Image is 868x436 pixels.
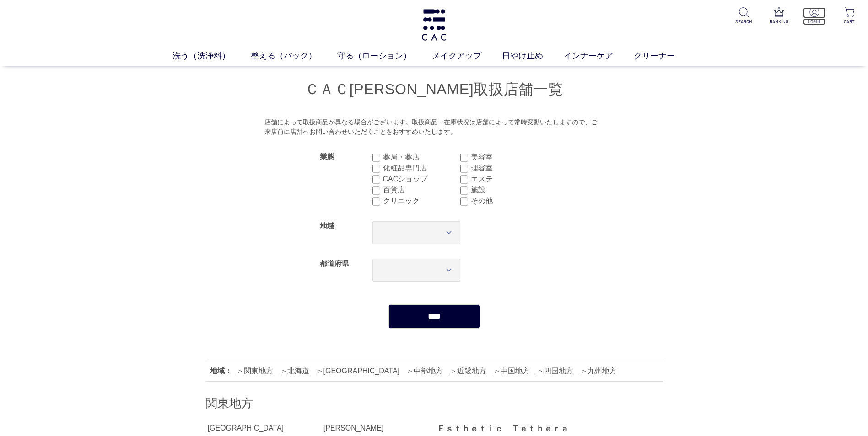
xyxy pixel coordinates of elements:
[634,50,695,62] a: クリーナー
[420,9,448,41] img: logo
[337,50,432,62] a: 守る（ローション）
[208,423,322,434] div: [GEOGRAPHIC_DATA]
[251,50,337,62] a: 整える（パック）
[564,50,634,62] a: インナーケア
[803,7,825,25] a: LOGIN
[264,117,604,137] div: 店舗によって取扱商品が異なる場合がございます。取扱商品・在庫状況は店舗によって常時変動いたしますので、ご来店前に店舗へお問い合わせいただくことをおすすめいたします。
[450,367,486,375] a: 近畿地方
[320,153,334,160] label: 業態
[383,174,460,185] label: CACショップ
[383,152,460,163] label: 薬局・薬店
[383,185,460,196] label: 百貨店
[320,222,334,230] label: 地域
[502,50,564,62] a: 日やけ止め
[383,163,460,174] label: 化粧品専門店
[580,367,617,375] a: 九州地方
[320,260,349,267] label: 都道府県
[537,367,573,375] a: 四国地方
[237,367,273,375] a: 関東地方
[173,50,251,62] a: 洗う（洗浄料）
[471,174,548,185] label: エステ
[471,152,548,163] label: 美容室
[733,18,755,25] p: SEARCH
[432,50,502,62] a: メイクアップ
[383,196,460,207] label: クリニック
[471,185,548,196] label: 施設
[280,367,309,375] a: 北海道
[210,366,232,377] div: 地域：
[838,18,861,25] p: CART
[838,7,861,25] a: CART
[205,80,663,99] h1: ＣＡＣ[PERSON_NAME]取扱店舗一覧
[803,18,825,25] p: LOGIN
[733,7,755,25] a: SEARCH
[316,367,400,375] a: [GEOGRAPHIC_DATA]
[768,18,790,25] p: RANKING
[406,367,443,375] a: 中部地方
[205,395,663,411] h2: 関東地方
[437,423,642,435] div: Ｅｓｔｈｅｔｉｃ Ｔｅｔｈｅｒａ
[493,367,530,375] a: 中国地方
[768,7,790,25] a: RANKING
[471,163,548,174] label: 理容室
[471,196,548,207] label: その他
